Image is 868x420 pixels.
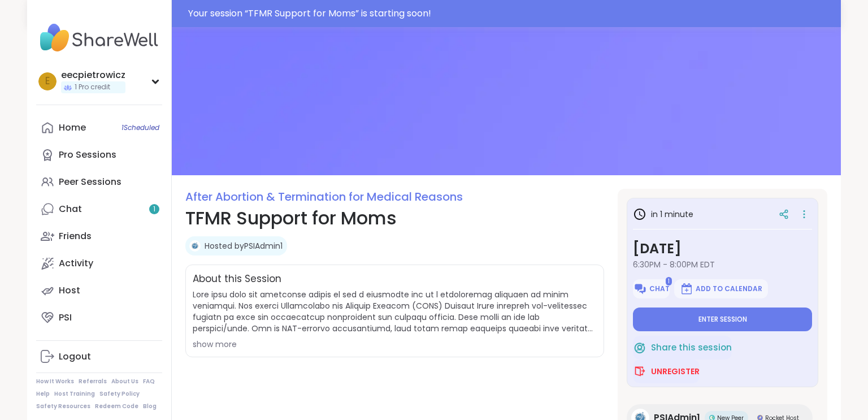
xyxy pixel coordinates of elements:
[193,339,597,350] div: show more
[633,365,646,378] img: ShareWell Logomark
[185,205,604,232] h1: TFMR Support for Moms
[36,343,162,370] a: Logout
[36,390,50,398] a: Help
[59,122,86,134] div: Home
[674,279,768,298] button: Add to Calendar
[36,141,162,168] a: Pro Sessions
[633,282,647,296] img: ShareWell Logomark
[189,240,201,252] img: PSIAdmin1
[36,378,74,386] a: How It Works
[633,308,812,331] button: Enter session
[36,304,162,331] a: PSI
[59,230,92,243] div: Friends
[45,74,50,89] span: e
[205,240,283,252] a: Hosted byPSIAdmin1
[36,402,90,410] a: Safety Resources
[193,289,597,334] span: Lore ipsu dolo sit ametconse adipis el sed d eiusmodte inc ut l etdoloremag aliquaen ad minim ven...
[633,341,646,354] img: ShareWell Logomark
[111,378,138,386] a: About Us
[95,402,138,410] a: Redeem Code
[59,149,116,161] div: Pro Sessions
[172,27,841,175] img: TFMR Support for Moms cover image
[59,350,91,363] div: Logout
[143,378,155,386] a: FAQ
[36,196,162,223] a: Chat1
[698,315,747,324] span: Enter session
[649,284,670,293] span: Chat
[36,18,162,58] img: ShareWell Nav Logo
[633,360,700,383] button: Unregister
[680,282,693,296] img: ShareWell Logomark
[633,207,693,221] h3: in 1 minute
[79,378,107,386] a: Referrals
[633,336,732,360] button: Share this session
[651,366,700,377] span: Unregister
[143,402,157,410] a: Blog
[633,259,812,270] span: 6:30PM - 8:00PM EDT
[99,390,140,398] a: Safety Policy
[61,69,125,81] div: eecpietrowicz
[666,277,672,285] span: 1
[59,203,82,215] div: Chat
[185,189,463,205] a: After Abortion & Termination for Medical Reasons
[696,284,762,293] span: Add to Calendar
[59,284,80,297] div: Host
[59,176,121,188] div: Peer Sessions
[59,257,93,270] div: Activity
[54,390,95,398] a: Host Training
[36,277,162,304] a: Host
[633,279,670,298] button: Chat
[188,7,834,20] div: Your session “ TFMR Support for Moms ” is starting soon!
[651,341,732,354] span: Share this session
[121,123,159,132] span: 1 Scheduled
[193,272,281,287] h2: About this Session
[36,168,162,196] a: Peer Sessions
[36,223,162,250] a: Friends
[153,205,155,214] span: 1
[59,311,72,324] div: PSI
[36,250,162,277] a: Activity
[633,239,812,259] h3: [DATE]
[75,83,110,92] span: 1 Pro credit
[36,114,162,141] a: Home1Scheduled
